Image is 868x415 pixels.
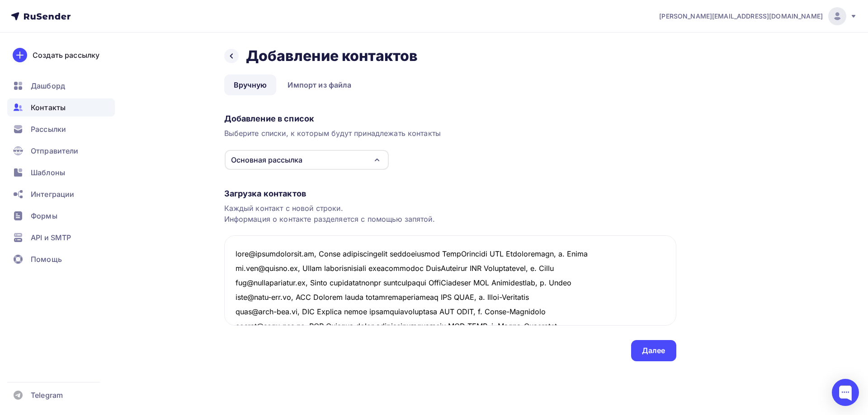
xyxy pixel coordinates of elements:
a: Дашборд [7,77,115,95]
span: Отправители [31,145,79,156]
a: Рассылки [7,120,115,138]
a: Импорт из файла [278,75,361,95]
span: Telegram [31,390,63,401]
span: Рассылки [31,124,66,135]
div: Каждый контакт с новой строки. Информация о контакте разделяется с помощью запятой. [224,203,676,224]
a: Контакты [7,98,115,117]
a: Формы [7,207,115,225]
a: Отправители [7,142,115,160]
div: Далее [642,345,665,356]
span: Шаблоны [31,167,65,178]
span: Дашборд [31,80,65,91]
span: API и SMTP [31,232,71,243]
a: Шаблоны [7,163,115,182]
span: [PERSON_NAME][EMAIL_ADDRESS][DOMAIN_NAME] [659,12,823,21]
h2: Добавление контактов [246,47,418,65]
div: Добавление в список [224,113,676,124]
a: Вручную [224,75,277,95]
span: Помощь [31,254,62,265]
button: Основная рассылка [224,149,389,170]
div: Создать рассылку [33,50,99,61]
span: Интеграции [31,189,74,200]
div: Основная рассылка [231,154,302,165]
span: Формы [31,210,57,221]
span: Контакты [31,102,66,113]
a: [PERSON_NAME][EMAIL_ADDRESS][DOMAIN_NAME] [659,7,857,25]
div: Выберите списки, к которым будут принадлежать контакты [224,128,676,139]
div: Загрузка контактов [224,188,676,199]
